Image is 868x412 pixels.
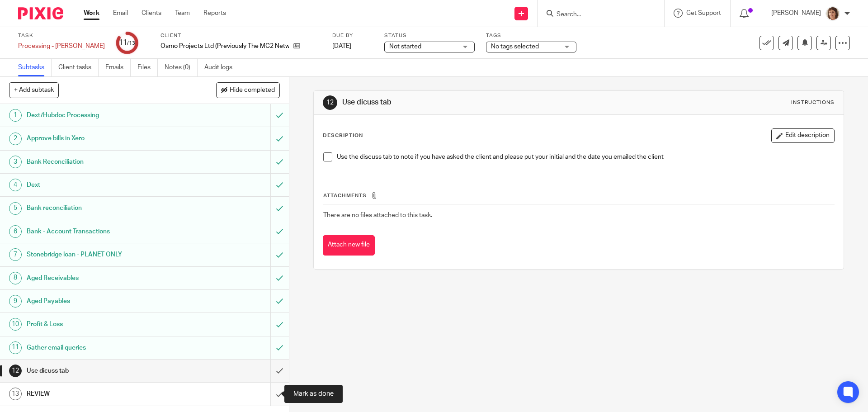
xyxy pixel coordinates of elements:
[9,318,22,331] div: 10
[105,59,131,76] a: Emails
[9,225,22,238] div: 6
[323,193,367,198] span: Attachments
[771,9,821,18] p: [PERSON_NAME]
[686,10,721,16] span: Get Support
[27,109,183,122] h1: Dext/Hubdoc Processing
[27,271,183,285] h1: Aged Receivables
[58,59,99,76] a: Client tasks
[9,82,59,98] button: + Add subtask
[384,32,475,39] label: Status
[323,95,337,110] div: 12
[203,9,226,18] a: Reports
[342,98,598,107] h1: Use dicuss tab
[332,43,351,49] span: [DATE]
[9,202,22,215] div: 5
[160,42,289,51] p: Osmo Projects Ltd (Previously The MC2 Network Ltd
[323,235,375,256] button: Attach new file
[142,9,161,18] a: Clients
[791,99,835,106] div: Instructions
[9,156,22,168] div: 3
[27,201,183,215] h1: Bank reconciliation
[18,7,63,19] img: Pixie
[9,272,22,284] div: 8
[18,42,105,51] div: Processing - [PERSON_NAME]
[18,32,105,39] label: Task
[9,341,22,354] div: 11
[491,43,539,50] span: No tags selected
[771,128,835,143] button: Edit description
[9,133,22,145] div: 2
[9,365,22,377] div: 12
[27,387,183,401] h1: REVIEW
[27,341,183,355] h1: Gather email queries
[323,132,363,139] p: Description
[27,155,183,169] h1: Bank Reconciliation
[119,38,135,48] div: 11
[9,388,22,400] div: 13
[204,59,239,76] a: Audit logs
[337,152,834,161] p: Use the discuss tab to note if you have asked the client and please put your initial and the date...
[27,178,183,192] h1: Dext
[332,32,373,39] label: Due by
[9,248,22,261] div: 7
[127,41,135,46] small: /13
[556,11,637,19] input: Search
[216,82,280,98] button: Hide completed
[27,225,183,238] h1: Bank - Account Transactions
[27,317,183,331] h1: Profit & Loss
[826,6,840,21] img: Pixie%204.jpg
[27,364,183,378] h1: Use dicuss tab
[27,248,183,261] h1: Stonebridge loan - PLANET ONLY
[84,9,99,18] a: Work
[27,132,183,145] h1: Approve bills in Xero
[323,212,432,218] span: There are no files attached to this task.
[165,59,198,76] a: Notes (0)
[486,32,576,39] label: Tags
[137,59,158,76] a: Files
[113,9,128,18] a: Email
[175,9,190,18] a: Team
[389,43,421,50] span: Not started
[27,294,183,308] h1: Aged Payables
[18,59,52,76] a: Subtasks
[18,42,105,51] div: Processing - Jaime
[230,87,275,94] span: Hide completed
[9,295,22,308] div: 9
[9,179,22,191] div: 4
[9,109,22,122] div: 1
[160,32,321,39] label: Client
